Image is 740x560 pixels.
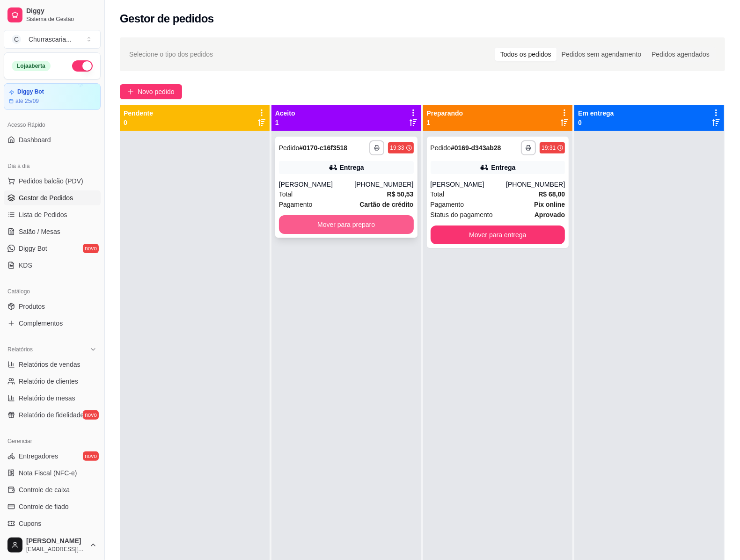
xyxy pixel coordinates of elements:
span: Selecione o tipo dos pedidos [129,49,213,59]
h2: Gestor de pedidos [120,11,214,26]
span: C [12,35,21,44]
strong: Cartão de crédito [359,201,413,208]
p: 1 [275,118,295,127]
span: plus [127,88,134,95]
span: Relatórios [7,346,33,353]
span: Diggy Bot [19,244,47,253]
span: Relatório de fidelidade [19,410,84,420]
a: Relatório de mesas [4,391,101,406]
span: Relatório de mesas [19,393,75,403]
span: Status do pagamento [431,210,493,220]
div: Pedidos agendados [646,48,715,61]
div: [PERSON_NAME] [279,180,355,189]
div: Pedidos sem agendamento [557,48,646,61]
a: Relatório de clientes [4,374,101,389]
strong: R$ 68,00 [538,190,565,198]
p: Aceito [275,109,295,118]
a: Diggy Botaté 25/09 [4,83,101,110]
span: Novo pedido [138,87,175,97]
span: Gestor de Pedidos [19,193,73,203]
span: Dashboard [19,135,51,145]
article: Diggy Bot [17,88,44,95]
button: Alterar Status [72,60,93,72]
a: Nota Fiscal (NFC-e) [4,465,101,480]
button: Mover para entrega [431,225,565,244]
p: Preparando [427,109,463,118]
p: Em entrega [578,109,614,118]
a: Entregadoresnovo [4,449,101,464]
span: Relatório de clientes [19,377,78,386]
span: Produtos [19,302,45,311]
span: Lista de Pedidos [19,210,67,219]
strong: # 0170-c16f3518 [299,144,347,152]
a: Diggy Botnovo [4,241,101,256]
div: [PERSON_NAME] [431,180,506,189]
div: [PHONE_NUMBER] [506,180,565,189]
button: Pedidos balcão (PDV) [4,174,101,189]
div: Gerenciar [4,434,101,449]
div: 19:31 [542,144,556,152]
span: Entregadores [19,451,58,461]
a: Produtos [4,299,101,314]
div: Entrega [491,163,515,172]
div: Todos os pedidos [495,48,557,61]
p: Pendente [124,109,153,118]
strong: aprovado [535,211,565,218]
strong: # 0169-d343ab28 [451,144,501,152]
span: Pagamento [279,199,313,210]
p: 0 [124,118,153,127]
a: Controle de caixa [4,482,101,497]
div: Acesso Rápido [4,117,101,132]
span: Nota Fiscal (NFC-e) [19,468,77,478]
span: Complementos [19,319,63,328]
div: 19:33 [390,144,404,152]
a: DiggySistema de Gestão [4,4,101,26]
span: Diggy [26,7,97,15]
a: Salão / Mesas [4,224,101,239]
a: Gestor de Pedidos [4,190,101,205]
div: Catálogo [4,284,101,299]
span: Relatórios de vendas [19,360,81,369]
a: Relatório de fidelidadenovo [4,407,101,422]
span: [EMAIL_ADDRESS][DOMAIN_NAME] [26,545,86,553]
span: Total [279,189,293,199]
span: KDS [19,261,32,270]
article: até 25/09 [15,97,39,105]
a: Lista de Pedidos [4,207,101,222]
div: Entrega [340,163,364,172]
span: Sistema de Gestão [26,15,97,23]
span: Pedido [279,144,300,152]
p: 1 [427,118,463,127]
strong: Pix online [534,201,565,208]
div: [PHONE_NUMBER] [354,180,413,189]
a: Complementos [4,316,101,331]
a: KDS [4,258,101,273]
strong: R$ 50,53 [387,190,414,198]
span: Total [431,189,445,199]
div: Dia a dia [4,159,101,174]
div: Loja aberta [12,61,51,71]
span: Cupons [19,519,41,528]
a: Cupons [4,516,101,531]
a: Controle de fiado [4,499,101,514]
span: [PERSON_NAME] [26,537,86,545]
button: Select a team [4,30,101,49]
button: Mover para preparo [279,215,414,234]
a: Dashboard [4,132,101,147]
span: Controle de caixa [19,485,70,495]
div: Churrascaria ... [29,35,72,44]
span: Pedidos balcão (PDV) [19,176,83,186]
p: 0 [578,118,614,127]
span: Pagamento [431,199,464,210]
span: Salão / Mesas [19,227,60,236]
button: Novo pedido [120,84,182,99]
button: [PERSON_NAME][EMAIL_ADDRESS][DOMAIN_NAME] [4,534,101,556]
a: Relatórios de vendas [4,357,101,372]
span: Controle de fiado [19,502,69,511]
span: Pedido [431,144,451,152]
